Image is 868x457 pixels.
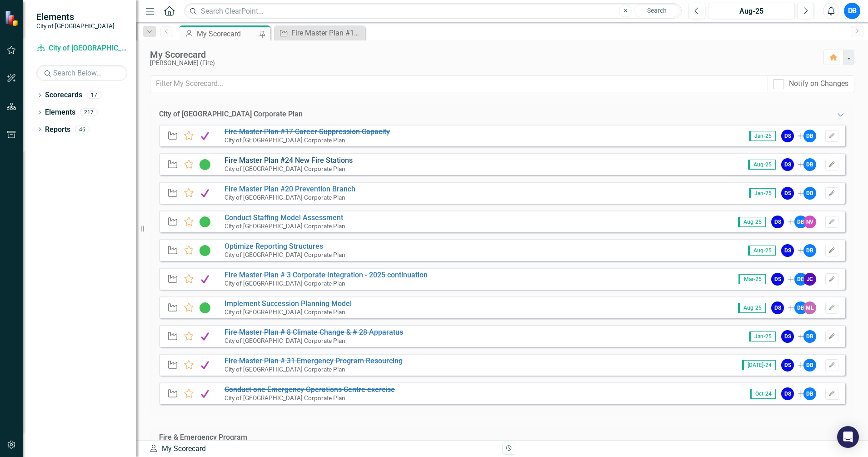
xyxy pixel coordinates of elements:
div: Notify on Changes [789,79,848,89]
div: DB [803,130,816,142]
div: NV [803,216,816,228]
div: DS [771,301,784,314]
div: DS [781,387,794,400]
span: Elements [36,11,115,22]
div: ML [803,301,816,314]
div: My Scorecard [149,444,495,454]
a: Optimize Reporting Structures [224,242,323,251]
img: Complete [199,274,211,285]
span: Jan-25 [749,131,776,141]
img: In Progress [199,216,211,227]
a: Fire Master Plan # 31 Emergency Program Resourcing [224,357,403,365]
small: City of [GEOGRAPHIC_DATA] Corporate Plan [224,165,345,172]
input: Filter My Scorecard... [150,75,768,92]
div: DB [803,187,816,200]
a: Fire Master Plan #17 Career Suppression Capacity [276,27,363,39]
div: Aug-25 [711,6,792,17]
a: Conduct Staffing Model Assessment [224,213,343,222]
div: DS [781,187,794,200]
div: DS [781,244,794,257]
div: Fire & Emergency Program [159,432,247,443]
div: DS [771,216,784,228]
small: City of [GEOGRAPHIC_DATA] Corporate Plan [224,194,345,201]
input: Search Below... [36,65,127,81]
small: City of [GEOGRAPHIC_DATA] Corporate Plan [224,136,345,144]
div: Open Intercom Messenger [837,426,859,448]
img: Complete [199,360,211,371]
small: City of [GEOGRAPHIC_DATA] Corporate Plan [224,280,345,287]
div: JC [803,273,816,286]
div: DS [781,330,794,343]
img: Complete [199,131,211,141]
span: Aug-25 [738,303,766,313]
div: DB [794,273,807,286]
a: Implement Succession Planning Model [224,299,352,308]
img: Complete [199,331,211,342]
span: Jan-25 [749,188,776,198]
span: Aug-25 [738,217,766,227]
div: 217 [80,109,98,116]
div: Fire Master Plan #17 Career Suppression Capacity [291,27,363,39]
div: DS [781,130,794,142]
small: City of [GEOGRAPHIC_DATA] Corporate Plan [224,394,345,402]
button: Search [634,5,679,17]
div: DS [781,359,794,372]
a: Fire Master Plan #24 New Fire Stations [224,156,353,165]
div: DS [781,158,794,171]
div: City of [GEOGRAPHIC_DATA] Corporate Plan [159,109,303,120]
img: Complete [199,388,211,399]
img: ClearPoint Strategy [5,10,21,26]
span: Jan-25 [749,331,776,341]
span: Aug-25 [748,246,776,256]
span: Aug-25 [748,160,776,170]
div: My Scorecard [150,50,814,60]
a: Fire Master Plan #20 Prevention Branch [224,185,355,193]
div: DB [794,216,807,228]
img: In Progress [199,302,211,313]
a: Conduct one Emergency Operations Centre exercise [224,385,395,394]
small: City of [GEOGRAPHIC_DATA] Corporate Plan [224,251,345,258]
div: DB [803,158,816,171]
a: Fire Master Plan #17 Career Suppression Capacity [224,127,390,136]
img: In Progress [199,245,211,256]
div: DB [803,244,816,257]
a: Fire Master Plan # 3 Corporate Integration - 2025 continuation [224,271,428,279]
div: DB [794,301,807,314]
a: Fire Master Plan # 8 Climate Change & # 28 Apparatus [224,328,403,336]
input: Search ClearPoint... [184,3,682,19]
img: Complete [199,188,211,199]
div: DS [771,273,784,286]
div: My Scorecard [197,28,257,40]
a: Reports [45,125,70,135]
small: City of [GEOGRAPHIC_DATA] Corporate Plan [224,308,345,316]
div: DB [803,330,816,343]
span: Mar-25 [738,274,766,284]
button: DB [844,3,860,19]
div: DB [803,359,816,372]
div: 17 [87,91,101,99]
span: Oct-24 [750,389,776,399]
a: Scorecards [45,90,82,100]
span: Search [647,7,667,14]
div: 46 [75,126,90,133]
button: Aug-25 [708,3,795,19]
img: In Progress [199,159,211,170]
small: City of [GEOGRAPHIC_DATA] [36,22,115,30]
a: Elements [45,107,75,118]
small: City of [GEOGRAPHIC_DATA] Corporate Plan [224,337,345,344]
span: [DATE]-24 [742,360,776,370]
div: [PERSON_NAME] (Fire) [150,60,814,66]
small: City of [GEOGRAPHIC_DATA] Corporate Plan [224,366,345,373]
small: City of [GEOGRAPHIC_DATA] Corporate Plan [224,222,345,230]
div: DB [803,387,816,400]
a: City of [GEOGRAPHIC_DATA] Corporate Plan [36,43,127,54]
